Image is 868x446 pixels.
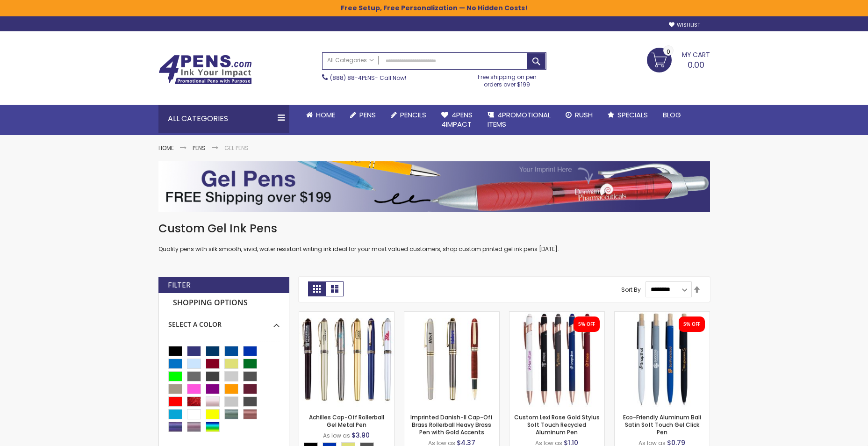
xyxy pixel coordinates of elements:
[655,105,689,125] a: Blog
[158,55,252,85] img: 4Pens Custom Pens and Promotional Products
[669,22,700,29] a: Wishlist
[299,312,394,407] img: Achilles Cap-Off Rollerball Gel Metal Pen
[480,105,558,135] a: 4PROMOTIONALITEMS
[299,311,394,319] a: Achilles Cap-Off Rollerball Gel Metal Pen
[309,413,384,429] a: Achilles Cap-Off Rollerball Gel Metal Pen
[308,281,326,296] strong: Grid
[158,161,710,212] img: Gel Pens
[509,311,604,319] a: Custom Lexi Rose Gold Stylus Soft Touch Recycled Aluminum Pen
[168,313,280,329] div: Select A Color
[558,105,600,125] a: Rush
[509,312,604,407] img: Custom Lexi Rose Gold Stylus Soft Touch Recycled Aluminum Pen
[323,432,350,439] span: As low as
[316,110,335,120] span: Home
[410,413,493,436] a: Imprinted Danish-II Cap-Off Brass Rollerball Heavy Brass Pen with Gold Accents
[400,110,426,120] span: Pencils
[359,110,376,120] span: Pens
[468,70,546,88] div: Free shipping on pen orders over $199
[621,285,641,293] label: Sort By
[688,59,704,71] span: 0.00
[404,312,499,407] img: Imprinted Danish-II Cap-Off Brass Rollerball Heavy Brass Pen with Gold Accents
[615,312,710,407] img: Eco-Friendly Aluminum Bali Satin Soft Touch Gel Click Pen
[352,431,370,440] span: $3.90
[323,53,379,68] a: All Categories
[623,413,701,436] a: Eco-Friendly Aluminum Bali Satin Soft Touch Gel Click Pen
[404,311,499,319] a: Imprinted Danish-II Cap-Off Brass Rollerball Heavy Brass Pen with Gold Accents
[327,57,374,64] span: All Categories
[343,105,383,125] a: Pens
[683,321,700,328] div: 5% OFF
[441,110,473,129] span: 4Pens 4impact
[615,311,710,319] a: Eco-Friendly Aluminum Bali Satin Soft Touch Gel Click Pen
[434,105,480,135] a: 4Pens4impact
[488,110,551,129] span: 4PROMOTIONAL ITEMS
[330,74,406,82] span: - Call Now!
[158,144,174,152] a: Home
[575,110,593,120] span: Rush
[514,413,600,436] a: Custom Lexi Rose Gold Stylus Soft Touch Recycled Aluminum Pen
[158,221,710,253] div: Quality pens with silk smooth, vivid, water resistant writing ink ideal for your most valued cust...
[168,293,280,313] strong: Shopping Options
[299,105,343,125] a: Home
[330,74,375,82] a: (888) 88-4PENS
[667,47,670,56] span: 0
[617,110,648,120] span: Specials
[193,144,206,152] a: Pens
[158,105,289,133] div: All Categories
[383,105,434,125] a: Pencils
[600,105,655,125] a: Specials
[647,48,710,71] a: 0.00 0
[663,110,681,120] span: Blog
[224,144,249,152] strong: Gel Pens
[168,280,191,290] strong: Filter
[578,321,595,328] div: 5% OFF
[158,221,710,236] h1: Custom Gel Ink Pens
